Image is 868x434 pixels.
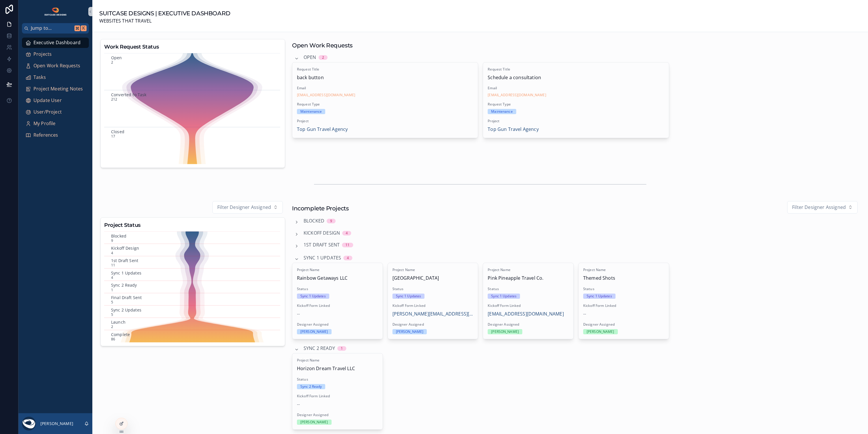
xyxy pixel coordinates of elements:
[292,353,383,430] a: Project NameHorizon Dream Travel LLCStatusSync 2 ReadyKickoff Form Linked--Designer Assigned[PERS...
[292,204,349,212] h1: Incomplete Projects
[104,43,281,51] h3: Work Request Status
[488,310,564,318] a: [EMAIL_ADDRESS][DOMAIN_NAME]
[292,263,383,339] a: Project NameRainbow Getaways LLCStatusSync 1 UpdatesKickoff Form Linked--Designer Assigned[PERSON...
[297,377,378,382] span: Status
[304,229,340,237] span: Kickoff Design
[300,294,326,299] div: Sync 1 Updates
[347,256,349,260] div: 4
[488,322,569,327] span: Designer Assigned
[33,97,62,104] span: Update User
[111,275,113,280] text: 4
[111,270,141,276] text: Sync 1 Updates
[297,67,473,72] span: Request Title
[488,86,664,90] span: Email
[217,204,271,211] span: Filter Designer Assigned
[345,243,349,247] div: 11
[22,23,89,34] button: Jump to...K
[583,303,664,308] span: Kickoff Form Linked
[583,275,664,282] span: Themed Shots
[488,126,538,133] span: Top Gun Travel Agency
[292,41,353,49] h1: Open Work Requests
[111,263,115,268] text: 11
[341,346,343,351] div: 1
[297,93,355,97] a: [EMAIL_ADDRESS][DOMAIN_NAME]
[111,307,141,313] text: Sync 2 Updates
[300,420,328,425] div: [PERSON_NAME]
[44,7,67,16] img: App logo
[111,60,113,65] text: 2
[392,303,474,308] span: Kickoff Form Linked
[346,231,348,235] div: 4
[300,109,322,114] div: Maintenance
[304,54,316,61] span: Open
[297,102,473,107] span: Request Type
[491,294,517,299] div: Sync 1 Updates
[488,74,664,81] span: Schedule a consultation
[583,268,664,272] span: Project Name
[491,329,519,334] div: [PERSON_NAME]
[297,126,348,133] span: Top Gun Travel Agency
[111,337,115,342] text: 86
[322,55,324,60] div: 2
[31,25,72,32] span: Jump to...
[292,62,478,138] a: Request Titleback buttonEmail[EMAIL_ADDRESS][DOMAIN_NAME]Request TypeMaintenanceProjectTop Gun Tr...
[22,130,89,140] a: References
[104,221,281,229] h3: Project Status
[392,287,474,291] span: Status
[396,294,421,299] div: Sync 1 Updates
[111,97,117,102] text: 212
[488,102,664,107] span: Request Type
[488,119,664,123] span: Project
[22,95,89,106] a: Update User
[488,275,569,282] span: Pink Pineapple Travel Co.
[22,72,89,83] a: Tasks
[111,295,142,300] text: Final Draft Sent
[99,17,231,25] span: WEBSITES THAT TRAVEL
[111,319,126,325] text: Launch
[212,201,283,214] button: Select Button
[297,74,473,81] span: back button
[488,93,546,97] a: [EMAIL_ADDRESS][DOMAIN_NAME]
[111,55,122,60] text: Open
[392,268,474,272] span: Project Name
[297,86,473,90] span: Email
[33,120,56,127] span: My Profile
[297,119,473,123] span: Project
[297,358,378,363] span: Project Name
[33,85,83,93] span: Project Meeting Notes
[33,74,46,81] span: Tasks
[300,329,328,334] div: [PERSON_NAME]
[330,219,332,223] div: 9
[111,282,137,288] text: Sync 2 Ready
[297,275,378,282] span: Rainbow Getaways LLC
[111,288,113,292] text: 1
[304,254,341,262] span: Sync 1 Updates
[22,49,89,60] a: Projects
[583,322,664,327] span: Designer Assigned
[297,394,378,398] span: Kickoff Form Linked
[488,67,664,72] span: Request Title
[22,107,89,117] a: User/Project
[111,238,113,243] text: 9
[297,310,300,318] span: --
[488,268,569,272] span: Project Name
[483,263,574,339] a: Project NamePink Pineapple Travel Co.StatusSync 1 UpdatesKickoff Form Linked[EMAIL_ADDRESS][DOMAI...
[40,421,73,426] p: [PERSON_NAME]
[297,303,378,308] span: Kickoff Form Linked
[33,39,81,47] span: Executive Dashboard
[22,118,89,129] a: My Profile
[111,245,139,251] text: Kickoff Design
[396,329,424,334] div: [PERSON_NAME]
[297,413,378,417] span: Designer Assigned
[488,287,569,291] span: Status
[587,294,612,299] div: Sync 1 Updates
[111,258,138,263] text: 1st Draft Sent
[18,34,92,148] div: scrollable content
[300,384,322,389] div: Sync 2 Ready
[111,251,113,255] text: 4
[111,300,113,305] text: 5
[111,129,124,134] text: Closed
[22,38,89,48] a: Executive Dashboard
[33,108,62,116] span: User/Project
